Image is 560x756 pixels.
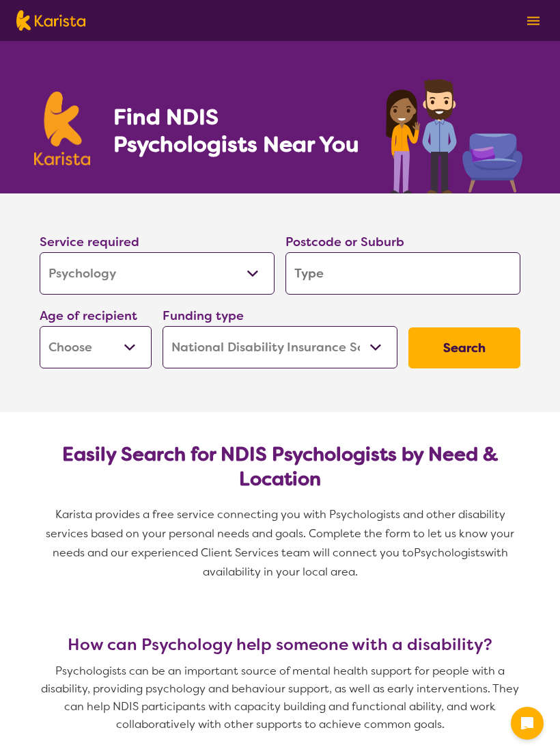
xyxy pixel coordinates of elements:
[16,10,85,31] img: Karista logo
[163,308,244,324] label: Funding type
[285,234,404,250] label: Postcode or Suburb
[34,92,90,165] img: Karista logo
[408,327,520,368] button: Search
[527,16,540,25] img: menu
[51,442,509,491] h2: Easily Search for NDIS Psychologists by Need & Location
[113,103,366,158] h1: Find NDIS Psychologists Near You
[414,545,485,560] span: Psychologists
[40,234,139,250] label: Service required
[40,308,137,324] label: Age of recipient
[381,74,526,193] img: psychology
[46,507,517,560] span: Karista provides a free service connecting you with Psychologists and other disability services b...
[285,252,520,295] input: Type
[34,662,526,733] p: Psychologists can be an important source of mental health support for people with a disability, p...
[34,635,526,654] h3: How can Psychology help someone with a disability?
